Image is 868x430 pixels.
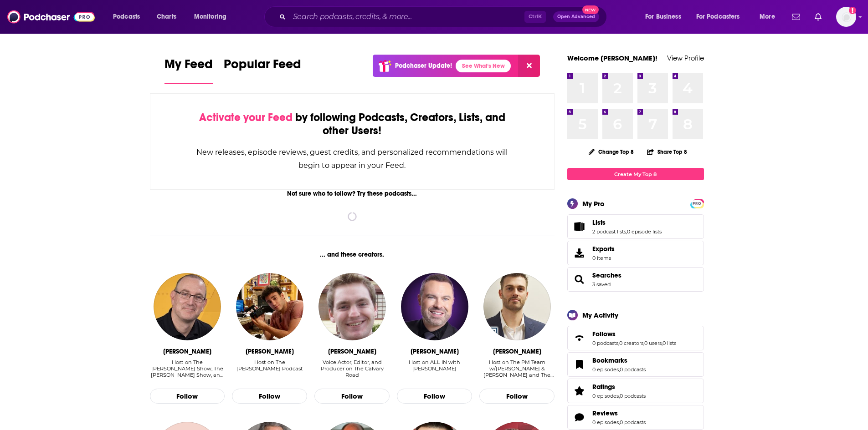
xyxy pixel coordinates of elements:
[401,273,468,340] img: Rick Jordan
[662,340,663,346] span: ,
[232,359,307,379] div: Host on The Michael Peres Podcast
[567,168,704,180] a: Create My Top 8
[570,358,589,371] a: Bookmarks
[232,389,307,404] button: Follow
[836,7,856,27] button: Show profile menu
[479,359,555,378] div: Host on The PM Team w/[PERSON_NAME] & [PERSON_NAME] and The [PERSON_NAME] Show
[479,359,555,379] div: Host on The PM Team w/Poni & Mueller and The Andrew Fillipponi Show
[524,11,546,23] span: Ctrl K
[411,348,459,355] div: Rick Jordan
[107,10,152,24] button: open menu
[692,200,703,207] a: PRO
[620,393,646,399] a: 0 podcasts
[592,228,626,235] a: 2 podcast lists
[493,348,541,355] div: Andrew Fillipponi
[626,228,627,235] span: ,
[163,348,211,355] div: Kevin Sheehan
[592,393,619,399] a: 0 episodes
[760,10,775,23] span: More
[592,366,619,373] a: 0 episodes
[328,348,376,355] div: Daniel Cuneo
[619,340,643,346] a: 0 creators
[592,281,611,288] a: 3 saved
[592,255,615,261] span: 0 items
[150,359,225,379] div: Host on The Kevin Sheehan Show, The Kevin Sheehan Show, and Cooley and Kevin with Chris …
[570,411,589,424] a: Reviews
[570,384,589,397] a: Ratings
[592,271,621,279] a: Searches
[164,56,213,84] a: My Feed
[164,56,213,77] span: My Feed
[483,273,551,340] img: Andrew Fillipponi
[553,11,599,22] button: Open AdvancedNew
[836,7,856,27] img: User Profile
[570,247,589,259] span: Exports
[620,419,646,425] a: 0 podcasts
[224,56,301,77] span: Popular Feed
[232,359,307,372] div: Host on The [PERSON_NAME] Podcast
[592,330,676,338] a: Follows
[397,359,472,379] div: Host on ALL IN with Rick Jordan
[567,326,704,350] span: Follows
[582,311,618,319] div: My Activity
[788,9,804,25] a: Show notifications dropdown
[592,383,615,391] span: Ratings
[236,273,303,340] img: Michael Peres
[592,356,646,364] a: Bookmarks
[849,7,856,14] svg: Add a profile image
[150,389,225,404] button: Follow
[151,10,182,24] a: Charts
[318,273,386,340] img: Daniel Cuneo
[619,393,620,399] span: ,
[157,10,176,23] span: Charts
[570,332,589,344] a: Follows
[150,251,555,258] div: ... and these creators.
[570,220,589,233] a: Lists
[567,379,704,403] span: Ratings
[7,8,95,25] img: Podchaser - Follow, Share and Rate Podcasts
[194,10,226,23] span: Monitoring
[618,340,619,346] span: ,
[289,10,524,24] input: Search podcasts, credits, & more...
[567,352,704,377] span: Bookmarks
[753,10,786,24] button: open menu
[592,409,646,417] a: Reviews
[639,10,693,24] button: open menu
[395,62,452,70] p: Podchaser Update!
[663,340,676,346] a: 0 lists
[154,273,221,340] img: Kevin Sheehan
[647,143,688,161] button: Share Top 8
[627,228,662,235] a: 0 episode lists
[557,15,595,19] span: Open Advanced
[479,389,555,404] button: Follow
[567,241,704,265] a: Exports
[567,405,704,430] span: Reviews
[836,7,856,27] span: Logged in as gbrussel
[150,190,555,197] div: Not sure who to follow? Try these podcasts...
[592,356,627,364] span: Bookmarks
[397,359,472,372] div: Host on ALL IN with [PERSON_NAME]
[592,409,618,417] span: Reviews
[592,419,619,425] a: 0 episodes
[567,214,704,239] span: Lists
[273,6,616,27] div: Search podcasts, credits, & more...
[644,340,662,346] a: 0 users
[696,10,740,23] span: For Podcasters
[314,389,390,404] button: Follow
[592,218,662,227] a: Lists
[246,348,294,355] div: Michael Peres
[397,389,472,404] button: Follow
[592,383,646,391] a: Ratings
[188,10,238,24] button: open menu
[224,56,301,84] a: Popular Feed
[592,330,616,338] span: Follows
[314,359,390,379] div: Voice Actor, Editor, and Producer on The Calvary Road
[570,273,589,286] a: Searches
